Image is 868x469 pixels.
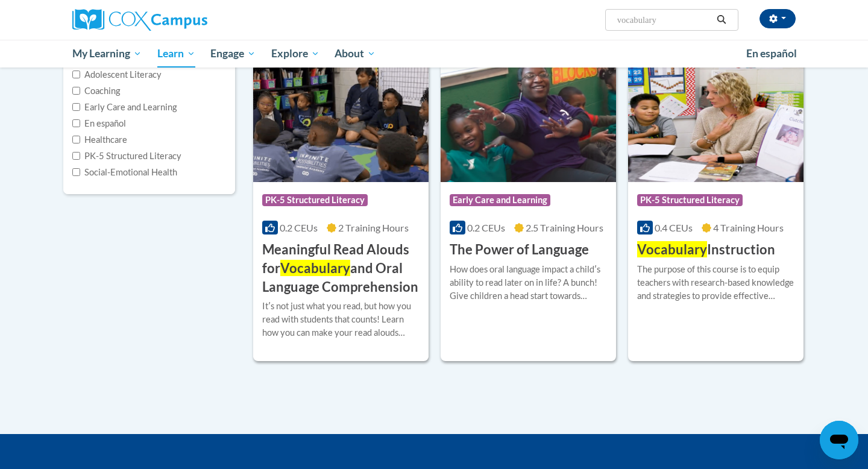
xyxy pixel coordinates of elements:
input: Search Courses [616,13,712,27]
span: My Learning [72,46,142,61]
span: Early Care and Learning [450,194,550,206]
span: 0.2 CEUs [280,222,318,233]
span: Engage [210,46,256,61]
a: Course LogoEarly Care and Learning0.2 CEUs2.5 Training Hours The Power of LanguageHow does oral l... [441,59,616,361]
div: The purpose of this course is to equip teachers with research-based knowledge and strategies to p... [637,263,794,303]
a: Course LogoPK-5 Structured Literacy0.2 CEUs2 Training Hours Meaningful Read Alouds forVocabularya... [253,59,429,361]
img: Course Logo [441,59,616,182]
span: En español [746,47,797,60]
div: How does oral language impact a childʹs ability to read later on in life? A bunch! Give children ... [450,263,607,303]
span: PK-5 Structured Literacy [262,194,368,206]
span: 4 Training Hours [713,222,784,233]
span: Learn [157,46,195,61]
div: Main menu [54,40,814,68]
input: Checkbox for Options [72,87,80,95]
label: Coaching [72,84,120,98]
img: Cox Campus [72,9,207,31]
a: En español [738,41,805,66]
label: Adolescent Literacy [72,68,162,81]
input: Checkbox for Options [72,152,80,160]
span: 2.5 Training Hours [526,222,603,233]
img: Course Logo [253,59,429,182]
input: Checkbox for Options [72,136,80,143]
a: Cox Campus [72,9,301,31]
input: Checkbox for Options [72,119,80,127]
a: Course LogoPK-5 Structured Literacy0.4 CEUs4 Training Hours VocabularyInstructionThe purpose of t... [628,59,804,361]
span: 0.2 CEUs [467,222,505,233]
label: Social-Emotional Health [72,166,177,179]
label: Early Care and Learning [72,101,177,114]
span: About [335,46,376,61]
input: Checkbox for Options [72,168,80,176]
a: My Learning [64,40,149,68]
img: Course Logo [628,59,804,182]
iframe: Button to launch messaging window [820,421,858,459]
span: Vocabulary [280,260,350,276]
span: 0.4 CEUs [655,222,693,233]
input: Checkbox for Options [72,103,80,111]
span: PK-5 Structured Literacy [637,194,743,206]
a: Explore [263,40,327,68]
h3: Meaningful Read Alouds for and Oral Language Comprehension [262,241,420,296]
input: Checkbox for Options [72,71,80,78]
a: Learn [149,40,203,68]
label: Healthcare [72,133,127,146]
button: Account Settings [759,9,796,28]
span: Explore [271,46,319,61]
span: Vocabulary [637,241,707,257]
a: Engage [203,40,263,68]
h3: The Power of Language [450,241,589,259]
label: PK-5 Structured Literacy [72,150,181,163]
a: About [327,40,384,68]
h3: Instruction [637,241,775,259]
button: Search [712,13,731,27]
span: 2 Training Hours [338,222,409,233]
div: Itʹs not just what you read, but how you read with students that counts! Learn how you can make y... [262,300,420,339]
label: En español [72,117,126,130]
